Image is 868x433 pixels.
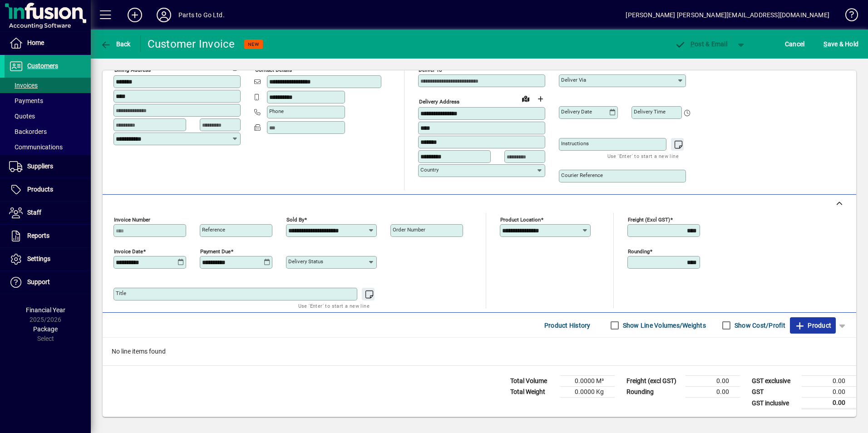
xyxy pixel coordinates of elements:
a: Backorders [5,124,91,139]
td: 0.00 [686,387,740,398]
span: Product History [544,318,591,333]
td: GST [747,387,802,398]
span: P [690,40,695,48]
a: Quotes [5,108,91,124]
mat-label: Invoice number [114,216,150,223]
span: Settings [27,255,50,262]
mat-label: Sold by [286,216,304,223]
td: 0.0000 M³ [560,376,615,387]
button: Choose address [533,92,547,106]
mat-label: Freight (excl GST) [628,216,670,223]
td: Total Volume [506,376,560,387]
mat-label: Deliver via [561,77,586,83]
mat-label: Reference [202,226,225,233]
span: ost & Email [675,40,727,48]
span: Products [27,186,53,193]
button: Back [98,36,133,52]
span: Financial Year [26,306,65,314]
mat-label: Courier Reference [561,172,603,178]
td: 0.00 [802,398,856,409]
mat-label: Invoice date [114,248,143,255]
mat-hint: Use 'Enter' to start a new line [607,151,679,161]
a: Home [5,32,91,54]
mat-label: Phone [269,108,284,114]
a: Knowledge Base [838,2,857,31]
div: No line items found [103,338,856,365]
mat-label: Delivery status [288,258,323,265]
a: Invoices [5,78,91,93]
button: Add [120,7,149,23]
mat-label: Payment due [200,248,231,255]
a: Products [5,178,91,201]
span: Support [27,278,50,285]
a: View on map [214,59,228,74]
span: S [824,40,827,48]
span: Staff [27,209,41,216]
span: Quotes [9,113,35,120]
td: Rounding [622,387,686,398]
span: Package [33,325,58,333]
td: Total Weight [506,387,560,398]
mat-label: Title [116,290,126,296]
mat-label: Order number [393,226,425,233]
span: Cancel [785,37,805,51]
mat-label: Instructions [561,140,589,147]
button: Product [790,317,836,334]
td: GST exclusive [747,376,802,387]
span: Communications [9,143,63,151]
td: 0.00 [802,387,856,398]
label: Show Cost/Profit [733,321,785,330]
a: Suppliers [5,155,91,178]
span: Product [794,318,831,333]
span: Invoices [9,82,38,89]
app-page-header-button: Back [91,36,141,52]
a: Payments [5,93,91,108]
button: Product History [541,317,594,334]
div: [PERSON_NAME] [PERSON_NAME][EMAIL_ADDRESS][DOMAIN_NAME] [626,8,829,22]
mat-label: Rounding [628,248,650,255]
mat-label: Country [420,167,439,173]
a: Communications [5,139,91,155]
button: Save & Hold [821,36,861,52]
a: Staff [5,202,91,224]
mat-label: Delivery date [561,108,592,115]
div: Customer Invoice [148,37,235,51]
a: Reports [5,225,91,247]
mat-hint: Use 'Enter' to start a new line [298,300,370,311]
button: Copy to Delivery address [228,60,243,74]
span: Home [27,39,44,46]
td: GST inclusive [747,398,802,409]
td: 0.00 [802,376,856,387]
span: Back [100,40,131,48]
td: Freight (excl GST) [622,376,686,387]
a: Support [5,271,91,294]
label: Show Line Volumes/Weights [621,321,706,330]
span: Customers [27,62,58,69]
span: ave & Hold [824,37,858,51]
span: Backorders [9,128,47,135]
button: Post & Email [670,36,732,52]
span: NEW [248,41,259,47]
a: View on map [518,91,533,106]
td: 0.0000 Kg [560,387,615,398]
span: Payments [9,97,43,104]
td: 0.00 [686,376,740,387]
button: Cancel [783,36,807,52]
a: Settings [5,248,91,271]
span: Suppliers [27,162,53,170]
span: Reports [27,232,49,239]
button: Profile [149,7,178,23]
mat-label: Delivery time [634,108,666,115]
mat-label: Product location [500,216,541,223]
div: Parts to Go Ltd. [178,8,225,22]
